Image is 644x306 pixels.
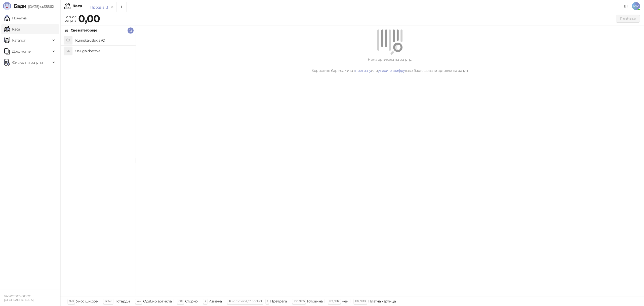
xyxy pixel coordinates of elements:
[368,298,396,304] div: Платна картица
[12,46,31,56] span: Документи
[63,14,77,24] div: Износ рачуна
[116,2,127,12] button: Add tab
[622,2,630,10] a: Документација
[78,12,100,25] strong: 0,00
[355,68,371,73] a: претрагу
[178,299,182,303] span: ⌫
[105,299,112,303] span: enter
[4,294,33,302] small: VAS POTRCKO DOO [GEOGRAPHIC_DATA]
[270,298,287,304] div: Претрага
[109,5,116,9] button: remove
[209,298,222,304] div: Измена
[114,298,130,304] div: Потврди
[4,24,20,34] a: Каса
[616,15,640,23] button: Плаћање
[137,299,141,303] span: ↑/↓
[185,298,198,304] div: Сторно
[342,298,348,304] div: Чек
[75,36,132,44] h4: Kurirska usluga (0)
[14,3,26,9] span: Бади
[71,27,97,33] div: Све категорије
[205,299,206,303] span: +
[72,4,82,8] div: Каса
[12,35,26,45] span: Каталог
[294,299,304,303] span: F10 / F16
[26,4,54,9] span: [DATE]-cc35662
[3,2,11,10] img: Logo
[12,57,43,68] span: Фискални рачуни
[267,299,268,303] span: f
[90,5,108,10] div: Продаја 13
[143,298,172,304] div: Одабир артикла
[75,47,132,55] h4: Usluga dostave
[378,68,405,73] a: унесите шифру
[228,299,262,303] span: ⌘ command / ⌃ control
[4,13,27,23] a: Почетна
[355,299,366,303] span: F12 / F18
[76,298,98,304] div: Унос шифре
[329,299,339,303] span: F11 / F17
[142,57,638,73] div: Нема артикала на рачуну. Користите бар код читач, или како бисте додали артикле на рачун.
[64,47,72,55] div: UD
[307,298,323,304] div: Готовина
[632,2,640,10] span: MP
[69,299,73,303] span: 0-9
[61,35,136,296] div: grid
